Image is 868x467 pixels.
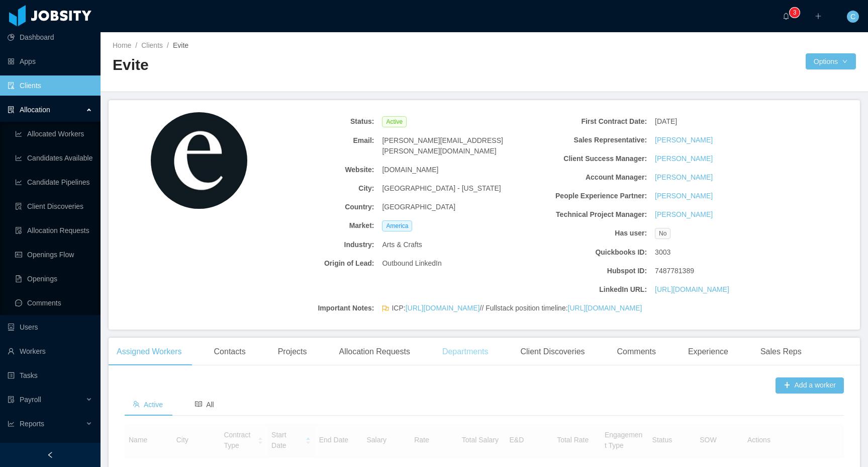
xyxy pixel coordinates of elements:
[15,293,92,313] a: icon: messageComments
[406,304,480,312] a: [URL][DOMAIN_NAME]
[752,338,810,366] div: Sales Reps
[793,8,797,18] p: 3
[8,341,92,361] a: icon: userWorkers
[434,338,497,366] div: Departments
[8,106,15,113] i: icon: solution
[382,165,438,175] span: [DOMAIN_NAME]
[246,135,374,146] b: Email:
[512,338,593,366] div: Client Discoveries
[655,247,670,258] span: 3003
[8,396,15,403] i: icon: file-protect
[135,41,137,49] span: /
[246,303,374,314] b: Important Notes:
[519,135,647,145] b: Sales Representative:
[141,41,163,49] a: Clients
[270,338,315,366] div: Projects
[195,401,214,409] span: All
[519,116,647,127] b: First Contract Date:
[173,41,188,49] span: Evite
[783,13,790,20] i: icon: bell
[8,75,92,96] a: icon: auditClients
[655,228,670,239] span: No
[655,266,694,276] span: 7487781389
[8,420,15,427] i: icon: line-chart
[246,240,374,250] b: Industry:
[392,303,642,314] span: ICP: // Fullstack position timeline:
[519,172,647,183] b: Account Manager:
[519,209,647,220] b: Technical Project Manager:
[151,112,247,209] img: 2a69d860-5ed1-11ec-9a12-d928b1d84fae_68825f8aea0b1-400w.png
[15,196,92,216] a: icon: file-searchClient Discoveries
[655,172,713,183] a: [PERSON_NAME]
[655,209,713,220] a: [PERSON_NAME]
[651,112,787,131] div: [DATE]
[20,420,44,428] span: Reports
[382,183,501,194] span: [GEOGRAPHIC_DATA] - [US_STATE]
[8,27,92,47] a: icon: pie-chartDashboard
[655,135,713,145] a: [PERSON_NAME]
[113,55,485,75] h2: Evite
[519,191,647,201] b: People Experience Partner:
[790,8,800,18] sup: 3
[382,220,412,231] span: America
[246,220,374,231] b: Market:
[331,338,418,366] div: Allocation Requests
[15,220,92,241] a: icon: file-doneAllocation Requests
[133,401,140,408] i: icon: team
[195,401,202,408] i: icon: read
[655,284,729,295] a: [URL][DOMAIN_NAME]
[850,11,855,23] span: C
[519,284,647,295] b: LinkedIn URL:
[382,240,422,250] span: Arts & Crafts
[246,183,374,194] b: City:
[609,338,664,366] div: Comments
[655,191,713,201] a: [PERSON_NAME]
[206,338,254,366] div: Contacts
[806,53,856,69] button: Optionsicon: down
[8,317,92,337] a: icon: robotUsers
[246,202,374,212] b: Country:
[382,116,407,127] span: Active
[519,153,647,164] b: Client Success Manager:
[655,153,713,164] a: [PERSON_NAME]
[8,365,92,385] a: icon: profileTasks
[15,124,92,144] a: icon: line-chartAllocated Workers
[246,116,374,127] b: Status:
[519,228,647,239] b: Has user:
[15,148,92,168] a: icon: line-chartCandidates Available
[382,258,441,269] span: Outbound LinkedIn
[815,13,822,20] i: icon: plus
[167,41,169,49] span: /
[519,247,647,258] b: Quickbooks ID:
[680,338,736,366] div: Experience
[382,135,510,157] span: [PERSON_NAME][EMAIL_ADDRESS][PERSON_NAME][DOMAIN_NAME]
[113,41,131,49] a: Home
[519,266,647,276] b: Hubspot ID:
[15,172,92,192] a: icon: line-chartCandidate Pipelines
[382,305,389,316] span: flag
[8,51,92,71] a: icon: appstoreApps
[133,401,163,409] span: Active
[776,377,844,394] button: icon: plusAdd a worker
[109,338,190,366] div: Assigned Workers
[246,258,374,269] b: Origin of Lead:
[382,202,455,212] span: [GEOGRAPHIC_DATA]
[246,165,374,175] b: Website:
[568,304,642,312] a: [URL][DOMAIN_NAME]
[20,396,41,404] span: Payroll
[15,245,92,265] a: icon: idcardOpenings Flow
[15,269,92,289] a: icon: file-textOpenings
[20,106,50,114] span: Allocation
